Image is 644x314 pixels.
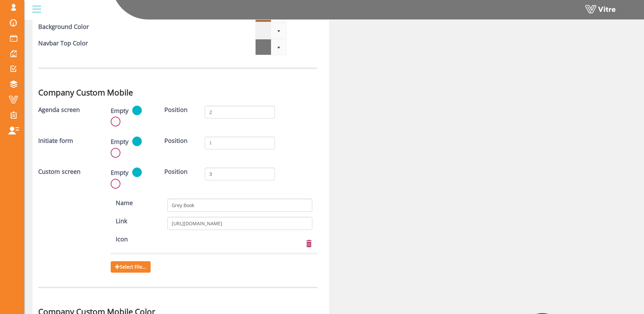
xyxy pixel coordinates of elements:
[38,106,80,114] label: Agenda screen
[111,107,128,115] label: Empty
[271,23,286,39] span: select
[38,39,88,48] label: Navbar Top Color
[164,167,187,176] label: Position
[111,138,128,146] label: Empty
[111,261,151,273] span: Select File...
[116,217,127,226] label: Link
[116,235,128,244] label: Icon
[271,39,286,55] span: select
[255,23,287,39] span: Current selected color is #f1f1f1
[164,106,187,114] label: Position
[255,39,287,55] span: Current selected color is #777777
[38,136,73,145] label: Initiate form
[164,136,187,145] label: Position
[38,88,317,97] h3: Company Custom Mobile
[111,168,128,177] label: Empty
[38,167,80,176] label: Custom screen
[38,23,89,31] label: Background Color
[116,199,133,207] label: Name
